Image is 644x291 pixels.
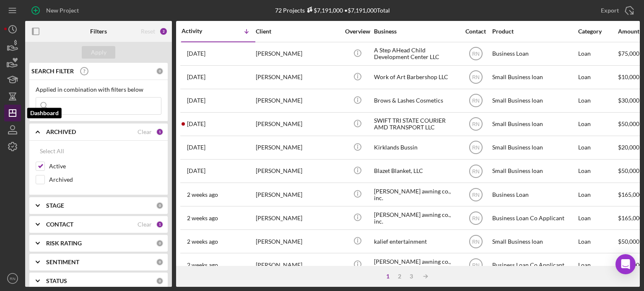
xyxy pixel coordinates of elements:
[492,90,576,112] div: Small Business loan
[46,278,67,284] b: STATUS
[578,160,617,182] div: Loan
[472,168,479,174] text: RN
[492,28,576,35] div: Product
[374,254,458,276] div: [PERSON_NAME] awning co., inc.
[472,192,479,198] text: RN
[90,28,107,35] b: Filters
[31,68,74,75] b: SEARCH FILTER
[472,145,479,151] text: RN
[601,2,619,19] div: Export
[492,136,576,159] div: Small Business loan
[405,273,417,280] div: 3
[618,120,639,127] span: $50,000
[492,207,576,229] div: Business Loan Co Applicant
[156,239,164,247] div: 0
[305,7,343,14] div: $7,191,000
[46,240,82,247] b: RISK RATING
[156,67,164,75] div: 0
[592,2,640,19] button: Export
[82,46,115,59] button: Apply
[46,221,73,228] b: CONTACT
[472,75,479,80] text: RN
[256,28,340,35] div: Client
[472,239,479,245] text: RN
[618,144,639,151] span: $20,000
[394,273,405,280] div: 2
[472,215,479,221] text: RN
[492,160,576,182] div: Small Business loan
[374,183,458,206] div: [PERSON_NAME] awning co., inc.
[187,97,205,104] time: 2025-09-12 04:09
[46,259,79,265] b: SENTIMENT
[4,270,21,287] button: RN
[187,238,218,245] time: 2025-09-04 09:57
[156,258,164,266] div: 0
[492,230,576,252] div: Small Business loan
[187,74,205,80] time: 2025-09-14 13:38
[256,183,340,206] div: [PERSON_NAME]
[618,73,639,80] span: $10,000
[578,230,617,252] div: Loan
[10,276,16,281] text: RN
[472,262,479,268] text: RN
[187,191,218,198] time: 2025-09-05 14:46
[187,50,205,57] time: 2025-09-16 02:18
[36,143,68,160] button: Select All
[46,202,64,209] b: STAGE
[618,191,643,198] span: $165,000
[472,51,479,57] text: RN
[578,28,617,35] div: Category
[156,277,164,285] div: 0
[618,214,643,221] span: $165,000
[472,98,479,104] text: RN
[46,129,76,135] b: ARCHIVED
[256,113,340,135] div: [PERSON_NAME]
[578,136,617,159] div: Loan
[578,113,617,135] div: Loan
[49,175,161,184] label: Archived
[578,207,617,229] div: Loan
[49,162,161,170] label: Active
[156,202,164,209] div: 0
[578,90,617,112] div: Loan
[91,46,106,59] div: Apply
[578,66,617,88] div: Loan
[374,43,458,65] div: A Step AHead Child Development Center LLC
[187,121,205,127] time: 2025-09-10 22:18
[492,113,576,135] div: Small Business loan
[256,43,340,65] div: [PERSON_NAME]
[492,183,576,206] div: Business Loan
[256,66,340,88] div: [PERSON_NAME]
[138,129,152,135] div: Clear
[382,273,394,280] div: 1
[374,230,458,252] div: kalief entertainment
[374,28,458,35] div: Business
[492,43,576,65] div: Business Loan
[256,207,340,229] div: [PERSON_NAME]
[187,215,218,221] time: 2025-09-05 13:40
[374,113,458,135] div: SWIFT TRI STATE COURIER AMD TRANSPORT LLC
[141,28,155,35] div: Reset
[256,90,340,112] div: [PERSON_NAME]
[156,128,164,136] div: 1
[256,160,340,182] div: [PERSON_NAME]
[374,66,458,88] div: Work of Art Barbershop LLC
[374,136,458,159] div: Kirklands Bussin
[138,221,152,228] div: Clear
[40,143,64,160] div: Select All
[256,230,340,252] div: [PERSON_NAME]
[342,28,373,35] div: Overview
[460,28,491,35] div: Contact
[187,262,218,268] time: 2025-09-03 14:06
[578,254,617,276] div: Loan
[578,183,617,206] div: Loan
[472,121,479,127] text: RN
[618,238,639,245] span: $50,000
[615,254,636,274] div: Open Intercom Messenger
[156,221,164,228] div: 1
[25,2,87,19] button: New Project
[618,50,639,57] span: $75,000
[374,160,458,182] div: Blazet Blanket, LLC
[187,167,205,174] time: 2025-09-09 01:23
[256,254,340,276] div: [PERSON_NAME]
